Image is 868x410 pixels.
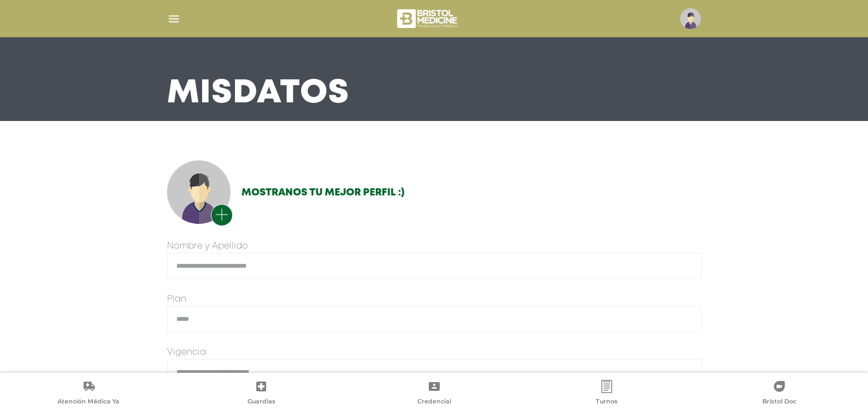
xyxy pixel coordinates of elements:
span: Credencial [417,397,451,407]
span: Atención Médica Ya [58,397,119,407]
h3: Mis Datos [167,79,349,108]
a: Turnos [520,380,693,408]
h2: Mostranos tu mejor perfil :) [242,187,405,199]
a: Credencial [348,380,520,408]
img: bristol-medicine-blanco.png [395,5,461,32]
label: Vigencia [167,346,206,359]
a: Atención Médica Ya [2,380,175,408]
a: Guardias [175,380,347,408]
label: Plan [167,293,186,306]
img: Cober_menu-lines-white.svg [167,12,181,26]
img: profile-placeholder.svg [680,8,701,29]
span: Bristol Doc [762,397,796,407]
span: Guardias [248,397,275,407]
span: Turnos [596,397,618,407]
label: Nombre y Apellido [167,240,248,253]
a: Bristol Doc [693,380,866,408]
